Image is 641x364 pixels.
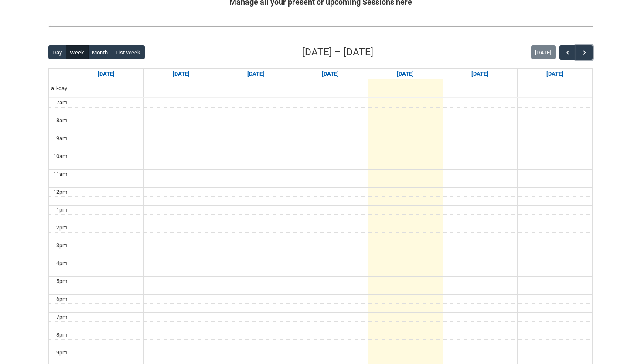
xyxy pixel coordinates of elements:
div: 1pm [55,206,69,214]
button: [DATE] [531,45,556,59]
a: Go to September 6, 2025 [545,69,565,79]
div: 7pm [55,313,69,321]
a: Go to September 1, 2025 [171,69,191,79]
div: 4pm [55,259,69,268]
div: 12pm [51,188,69,196]
div: 3pm [55,241,69,250]
a: Go to September 4, 2025 [395,69,416,79]
div: 8pm [55,330,69,339]
a: Go to September 5, 2025 [470,69,490,79]
div: 9pm [55,348,69,357]
div: 8am [55,116,69,125]
div: 6pm [55,295,69,303]
span: all-day [49,84,69,93]
button: List Week [112,45,145,59]
a: Go to August 31, 2025 [96,69,116,79]
div: 7am [55,98,69,107]
div: 5pm [55,277,69,286]
button: Week [66,45,89,59]
a: Go to September 3, 2025 [320,69,341,79]
img: REDU_GREY_LINE [48,22,593,31]
div: 9am [55,134,69,143]
h2: [DATE] – [DATE] [302,45,373,60]
div: 2pm [55,223,69,232]
button: Previous Week [559,45,576,60]
button: Next Week [576,45,593,60]
div: 11am [51,170,69,179]
div: 10am [51,152,69,161]
button: Month [88,45,112,59]
button: Day [48,45,66,59]
a: Go to September 2, 2025 [245,69,266,79]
